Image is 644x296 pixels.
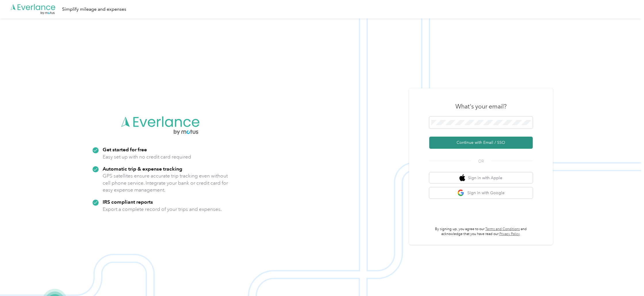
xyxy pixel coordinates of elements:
img: apple logo [459,174,465,182]
button: Continue with Email / SSO [429,137,533,149]
button: google logoSign in with Google [429,187,533,198]
p: GPS satellites ensure accurate trip tracking even without cell phone service. Integrate your bank... [103,172,228,194]
p: Easy set up with no credit card required [103,153,191,161]
div: Simplify mileage and expenses [62,6,126,13]
img: google logo [457,189,465,196]
strong: Automatic trip & expense tracking [103,166,182,172]
strong: Get started for free [103,146,147,152]
p: By signing up, you agree to our and acknowledge that you have read our . [429,227,533,237]
a: Terms and Conditions [485,227,520,231]
span: OR [471,158,491,164]
button: apple logoSign in with Apple [429,172,533,184]
p: Export a complete record of your trips and expenses. [103,206,222,213]
strong: IRS compliant reports [103,199,153,205]
a: Privacy Policy [499,232,520,236]
h3: What's your email? [455,102,507,110]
